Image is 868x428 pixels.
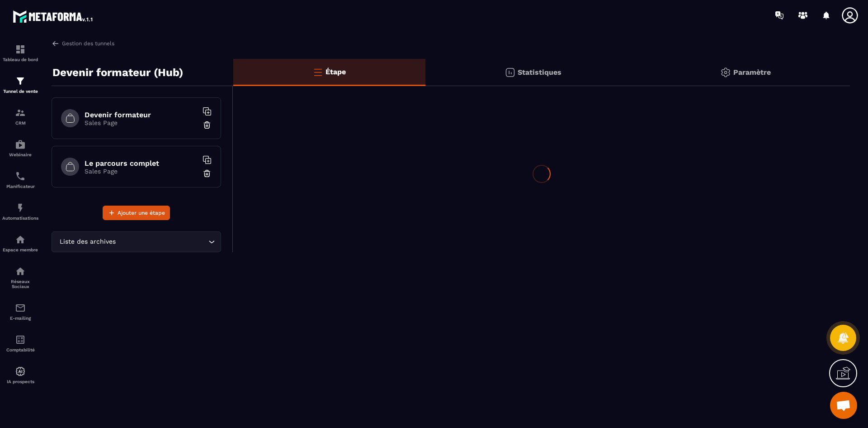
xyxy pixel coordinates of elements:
[2,57,38,62] p: Tableau de bord
[2,216,38,221] p: Automatisations
[733,68,771,77] p: Paramètre
[118,237,206,247] input: Search for option
[15,44,26,55] img: formation
[57,237,118,247] span: Liste des archives
[15,266,26,277] img: social-network
[325,67,346,76] p: Étape
[2,259,38,296] a: social-networksocial-networkRéseaux Sociaux
[52,63,183,82] p: Devenir formateur (Hub)
[15,303,26,313] img: email
[52,39,114,48] a: Gestion des tunnels
[15,334,26,345] img: accountant
[2,247,38,252] p: Espace membre
[15,139,26,150] img: automations
[52,231,221,252] div: Search for option
[2,347,38,352] p: Comptabilité
[13,8,94,24] img: logo
[15,234,26,245] img: automations
[15,107,26,118] img: formation
[2,152,38,157] p: Webinaire
[505,67,515,78] img: stats.20deebd0.svg
[720,67,731,78] img: setting-gr.5f69749f.svg
[85,168,198,175] p: Sales Page
[103,206,170,220] button: Ajouter une étape
[85,159,198,168] h6: Le parcours complet
[118,208,165,217] span: Ajouter une étape
[52,39,60,48] img: arrow
[2,101,38,132] a: formationformationCRM
[2,69,38,101] a: formationformationTunnel de vente
[2,316,38,321] p: E-mailing
[2,132,38,164] a: automationsautomationsWebinaire
[2,37,38,69] a: formationformationTableau de bord
[518,68,561,77] p: Statistiques
[2,196,38,227] a: automationsautomationsAutomatisations
[2,327,38,359] a: accountantaccountantComptabilité
[15,76,26,87] img: formation
[203,120,212,130] img: trash
[85,119,198,126] p: Sales Page
[2,89,38,94] p: Tunnel de vente
[15,366,26,377] img: automations
[2,279,38,289] p: Réseaux Sociaux
[2,379,38,384] p: IA prospects
[203,169,212,178] img: trash
[2,296,38,327] a: emailemailE-mailing
[85,111,198,119] h6: Devenir formateur
[830,392,857,419] a: Ouvrir le chat
[15,202,26,213] img: automations
[2,184,38,189] p: Planificateur
[2,120,38,125] p: CRM
[15,171,26,182] img: scheduler
[2,164,38,196] a: schedulerschedulerPlanificateur
[312,67,323,77] img: bars-o.4a397970.svg
[2,227,38,259] a: automationsautomationsEspace membre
